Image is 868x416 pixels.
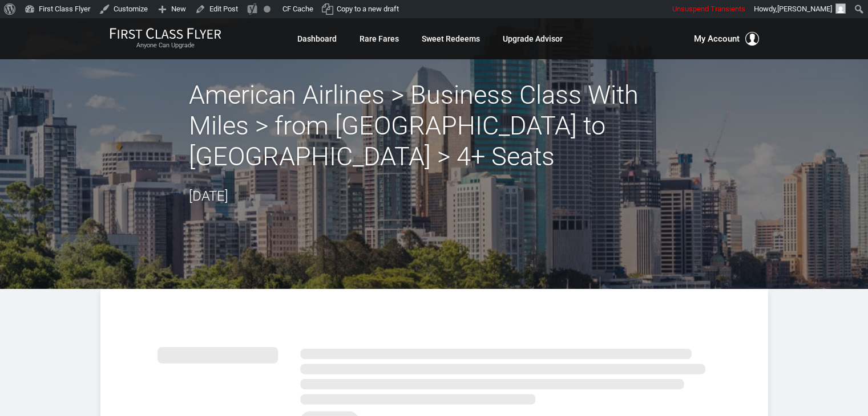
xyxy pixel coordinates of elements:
[189,188,228,204] time: [DATE]
[110,27,221,39] img: First Class Flyer
[422,28,480,49] a: Sweet Redeems
[189,80,680,172] h2: American Airlines > Business Class With Miles > from [GEOGRAPHIC_DATA] to [GEOGRAPHIC_DATA] > 4+ ...
[694,32,759,46] button: My Account
[360,28,399,49] a: Rare Fares
[694,32,740,46] span: My Account
[672,5,745,13] span: Unsuspend Transients
[110,27,221,50] a: First Class FlyerAnyone Can Upgrade
[110,42,221,50] small: Anyone Can Upgrade
[297,28,337,49] a: Dashboard
[777,5,832,13] span: [PERSON_NAME]
[503,28,563,49] a: Upgrade Advisor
